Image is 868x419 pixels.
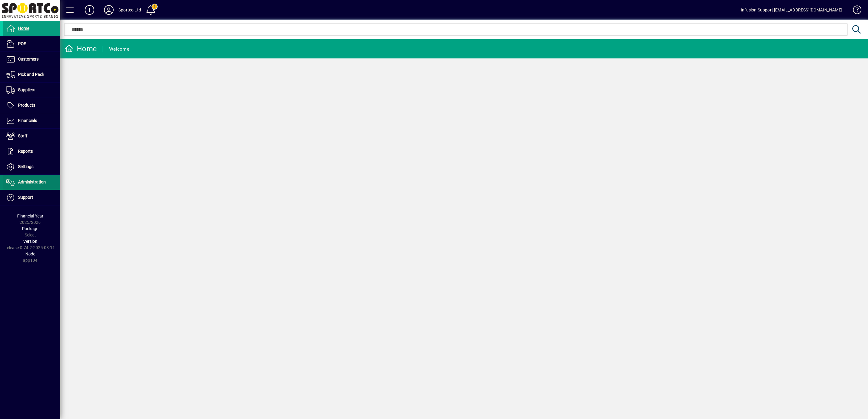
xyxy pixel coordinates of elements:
a: Products [3,98,60,113]
span: Pick and Pack [18,72,44,77]
span: Version [23,239,37,244]
span: Suppliers [18,87,35,92]
button: Profile [99,5,118,15]
a: Support [3,190,60,205]
span: Home [18,26,29,31]
button: Add [80,5,99,15]
a: Financials [3,113,60,128]
span: Financial Year [17,214,43,218]
span: Support [18,195,33,200]
span: Reports [18,149,33,154]
div: Home [65,44,97,54]
div: Infusion Support [EMAIL_ADDRESS][DOMAIN_NAME] [741,5,842,15]
span: Staff [18,133,27,138]
a: Pick and Pack [3,67,60,82]
a: Suppliers [3,83,60,98]
span: Financials [18,118,37,123]
a: POS [3,36,60,52]
span: Node [25,252,35,256]
div: Sportco Ltd [118,5,141,15]
span: POS [18,41,26,46]
span: Products [18,103,35,108]
span: Administration [18,180,46,184]
div: Welcome [109,44,129,54]
a: Reports [3,144,60,159]
a: Settings [3,159,60,174]
span: Package [22,226,38,231]
a: Staff [3,129,60,144]
span: Customers [18,57,39,61]
span: Settings [18,164,33,169]
a: Administration [3,175,60,190]
a: Customers [3,52,60,67]
a: Knowledge Base [848,1,860,21]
